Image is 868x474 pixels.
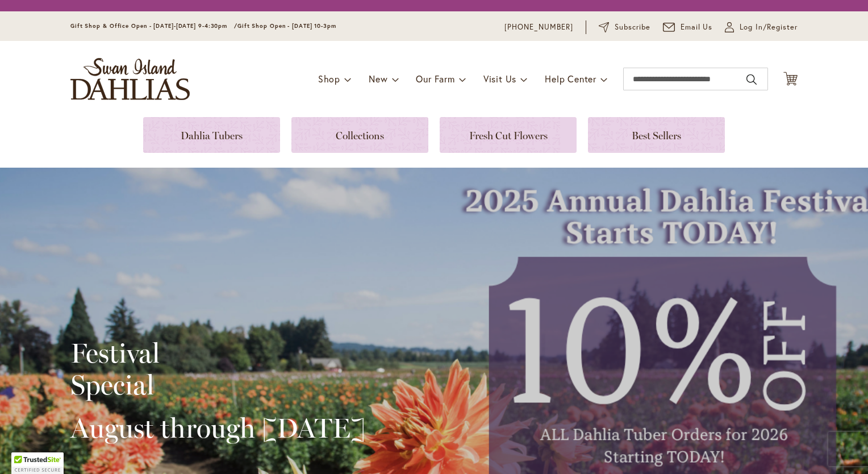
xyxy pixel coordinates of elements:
span: Help Center [545,73,596,85]
span: Subscribe [615,22,650,33]
a: Log In/Register [725,22,798,33]
span: Our Farm [416,73,454,85]
span: Email Us [681,22,713,33]
a: store logo [70,58,190,100]
div: TrustedSite Certified [11,452,64,474]
h2: Festival Special [70,337,365,401]
span: Gift Shop & Office Open - [DATE]-[DATE] 9-4:30pm / [70,22,237,30]
a: Email Us [663,22,713,33]
h2: August through [DATE] [70,412,365,444]
button: Search [746,70,757,89]
span: Visit Us [483,73,516,85]
span: Log In/Register [740,22,798,33]
a: [PHONE_NUMBER] [504,22,573,33]
a: Subscribe [599,22,650,33]
span: Gift Shop Open - [DATE] 10-3pm [237,22,336,30]
span: New [369,73,387,85]
span: Shop [318,73,340,85]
